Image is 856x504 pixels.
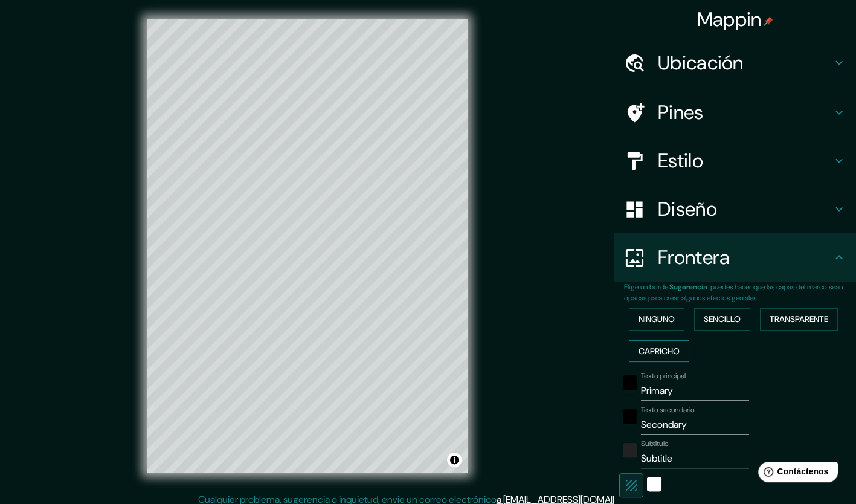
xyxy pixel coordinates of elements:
[614,137,856,185] div: Estilo
[623,409,637,424] button: negro
[764,16,773,26] img: pin-icon.png
[658,149,832,173] h4: Estilo
[641,371,686,381] label: Texto principal
[641,405,695,415] label: Texto secundario
[614,39,856,87] div: Ubicación
[658,245,832,270] h4: Frontera
[694,308,750,331] button: Sencillo
[658,51,832,75] h4: Ubicación
[658,100,832,124] h4: Pines
[697,7,762,32] font: Mappin
[770,312,828,327] font: Transparente
[614,88,856,137] div: Pines
[629,308,684,331] button: Ninguno
[614,233,856,282] div: Frontera
[658,197,832,221] h4: Diseño
[704,312,741,327] font: Sencillo
[641,439,669,449] label: Subtítulo
[447,453,462,467] button: Alternar atribución
[623,375,637,390] button: negro
[647,477,661,491] button: Blanco
[639,344,680,359] font: Capricho
[669,282,707,292] b: Sugerencia
[748,457,843,491] iframe: Help widget launcher
[760,308,838,331] button: Transparente
[614,185,856,233] div: Diseño
[629,340,689,363] button: Capricho
[624,282,856,303] p: Elige un borde. : puedes hacer que las capas del marco sean opacas para crear algunos efectos gen...
[639,312,675,327] font: Ninguno
[623,443,637,457] button: color-222222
